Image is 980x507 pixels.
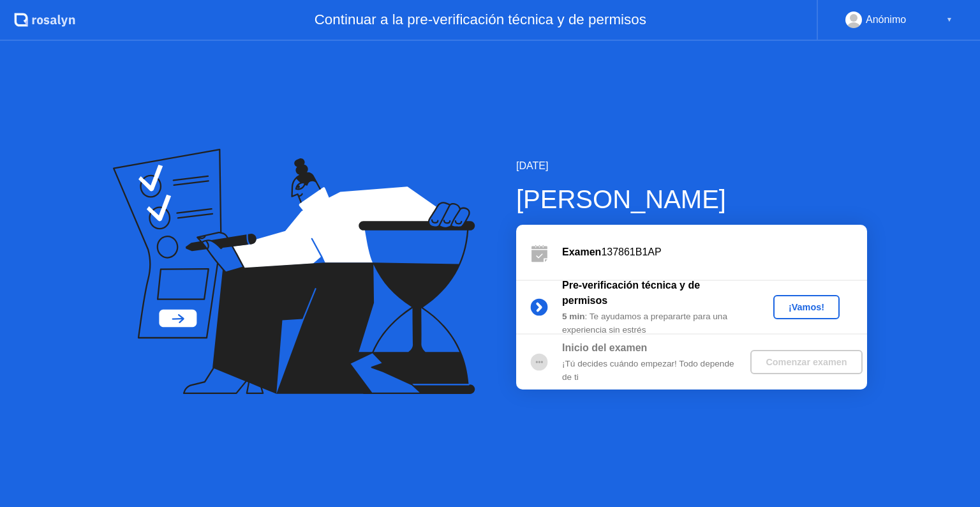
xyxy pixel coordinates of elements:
[516,158,867,174] div: [DATE]
[778,302,835,312] div: ¡Vamos!
[562,280,700,306] b: Pre-verificación técnica y de permisos
[773,295,840,319] button: ¡Vamos!
[946,11,953,28] div: ▼
[562,312,585,321] b: 5 min
[866,11,906,28] div: Anónimo
[750,350,862,374] button: Comenzar examen
[562,358,746,384] div: ¡Tú decides cuándo empezar! Todo depende de ti
[562,245,867,260] div: 137861B1AP
[562,310,746,337] div: : Te ayudamos a prepararte para una experiencia sin estrés
[562,342,647,353] b: Inicio del examen
[562,246,601,257] b: Examen
[755,357,857,367] div: Comenzar examen
[516,180,867,218] div: [PERSON_NAME]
